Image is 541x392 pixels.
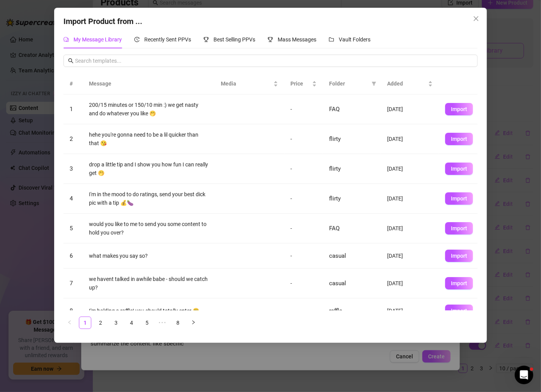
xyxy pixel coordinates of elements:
td: - [284,184,323,214]
span: 3 [70,165,73,172]
span: Close [470,15,482,22]
span: Import Product from ... [63,17,142,26]
span: Price [290,79,311,88]
td: [DATE] [381,124,439,154]
button: Import [445,103,473,115]
td: - [284,214,323,243]
a: 5 [141,317,153,329]
span: Folder [329,79,369,88]
iframe: Intercom live chat [515,366,533,384]
th: Message [83,73,215,94]
span: flirty [329,195,341,202]
span: FAQ [329,106,340,113]
a: 1 [79,317,91,329]
button: Import [445,133,473,145]
span: Import [451,106,467,112]
span: ••• [156,317,169,329]
span: left [67,320,72,325]
li: 2 [94,317,107,329]
a: 8 [172,317,184,329]
span: Vault Folders [339,36,370,43]
td: - [284,243,323,269]
button: Import [445,250,473,262]
span: Import [451,136,467,142]
li: 3 [110,317,122,329]
div: would you like to me to send you some content to hold you over? [89,220,208,237]
button: Close [470,12,482,25]
td: - [284,124,323,154]
a: 4 [126,317,137,329]
span: comment [63,37,69,42]
li: 4 [125,317,138,329]
span: Import [451,225,467,231]
span: 4 [70,195,73,202]
span: raffle [329,307,342,314]
span: 5 [70,225,73,232]
span: Best Selling PPVs [213,36,255,43]
a: 2 [95,317,106,329]
span: Recently Sent PPVs [144,36,191,43]
li: 1 [79,317,91,329]
span: FAQ [329,225,340,232]
td: [DATE] [381,184,439,214]
th: Price [284,73,323,94]
span: Import [451,280,467,286]
span: My Message Library [73,36,122,43]
button: right [187,317,200,329]
th: Added [381,73,439,94]
span: 1 [70,106,73,113]
span: folder [329,37,334,42]
input: Search templates... [75,56,473,65]
td: [DATE] [381,298,439,324]
span: history [134,37,140,42]
li: 5 [141,317,153,329]
span: flirty [329,165,341,172]
div: drop a little tip and I show you how fun I can really get 🤭 [89,160,208,177]
span: filter [372,81,376,86]
span: Mass Messages [278,36,316,43]
span: search [68,58,73,63]
li: Previous Page [63,317,76,329]
span: casual [329,252,346,259]
div: I'm holding a raffle! you should totally enter 🤭 [89,306,208,315]
td: - [284,94,323,124]
span: 8 [70,307,73,314]
td: - [284,298,323,324]
td: [DATE] [381,94,439,124]
button: Import [445,192,473,205]
span: Media [221,79,272,88]
button: Import [445,305,473,317]
span: filter [370,78,378,89]
td: - [284,269,323,298]
span: casual [329,280,346,287]
td: [DATE] [381,269,439,298]
li: 8 [172,317,184,329]
button: Import [445,163,473,175]
td: [DATE] [381,214,439,243]
button: Import [445,277,473,289]
li: Next Page [187,317,200,329]
th: Media [215,73,284,94]
td: - [284,154,323,184]
td: [DATE] [381,243,439,269]
span: Import [451,166,467,172]
span: Import [451,253,467,259]
th: # [63,73,83,94]
span: Import [451,308,467,314]
li: Next 5 Pages [156,317,169,329]
span: Import [451,195,467,202]
span: Added [387,79,427,88]
span: flirty [329,135,341,142]
span: 6 [70,252,73,259]
span: right [191,320,196,325]
div: what makes you say so? [89,252,208,260]
div: hehe you're gonna need to be a lil quicker than that 😘 [89,130,208,147]
div: we havent talked in awhile babe - should we catch up? [89,275,208,292]
span: trophy [203,37,209,42]
a: 3 [110,317,122,329]
button: left [63,317,76,329]
span: 7 [70,280,73,287]
div: 200/15 minutes or 150/10 min :) we get nasty and do whatever you like 🤭 [89,101,208,118]
td: [DATE] [381,154,439,184]
button: Import [445,222,473,235]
